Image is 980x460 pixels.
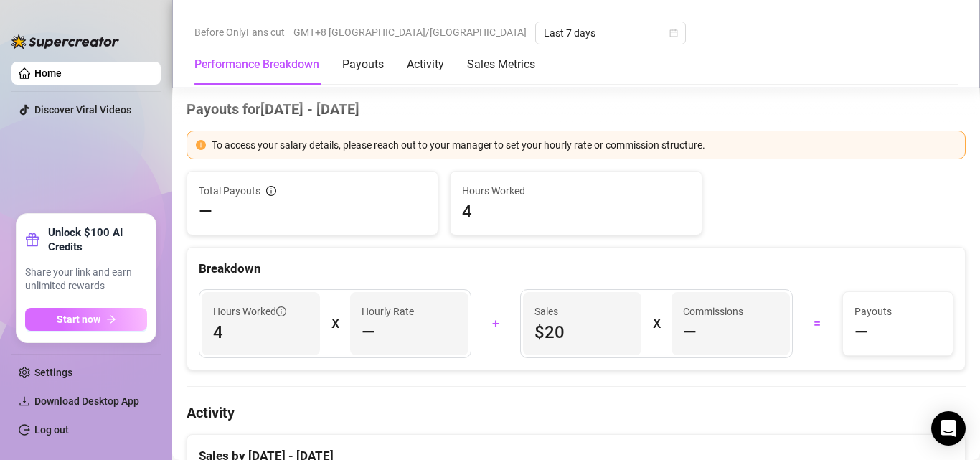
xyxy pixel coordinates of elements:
span: Payouts [854,304,941,319]
a: Log out [34,424,69,436]
div: Payouts [342,56,384,73]
div: Activity [407,56,444,73]
div: Open Intercom Messenger [931,411,966,446]
span: Start now [57,314,100,325]
span: 4 [462,200,689,223]
span: arrow-right [106,314,116,324]
h4: Payouts for [DATE] - [DATE] [187,99,966,119]
div: To access your salary details, please reach out to your manager to set your hourly rate or commis... [212,137,956,153]
img: logo-BBDzfeDw.svg [11,34,119,49]
strong: Unlock $100 AI Credits [48,225,147,254]
h4: Activity [187,403,966,423]
span: info-circle [276,306,286,316]
span: — [362,321,375,344]
span: $20 [534,321,630,344]
span: gift [25,233,39,247]
span: — [683,321,697,344]
article: Commissions [683,304,743,319]
span: GMT+8 [GEOGRAPHIC_DATA]/[GEOGRAPHIC_DATA] [293,22,527,43]
span: — [854,321,868,344]
span: calendar [669,29,678,37]
div: Sales Metrics [467,56,535,73]
span: download [19,395,30,407]
span: exclamation-circle [196,140,206,150]
div: X [653,312,660,335]
span: 4 [213,321,308,344]
span: Before OnlyFans cut [194,22,285,43]
span: Share your link and earn unlimited rewards [25,266,147,294]
span: Sales [534,304,630,319]
span: info-circle [266,186,276,196]
a: Discover Viral Videos [34,104,131,116]
span: — [199,200,212,223]
div: Performance Breakdown [194,56,319,73]
div: Breakdown [199,259,953,278]
a: Settings [34,367,72,378]
button: Start nowarrow-right [25,308,147,331]
div: + [480,312,512,335]
div: X [331,312,339,335]
div: = [801,312,834,335]
span: Download Desktop App [34,395,139,407]
a: Home [34,67,62,79]
span: Hours Worked [213,304,286,319]
article: Hourly Rate [362,304,414,319]
span: Hours Worked [462,183,689,199]
span: Total Payouts [199,183,260,199]
span: Last 7 days [544,22,677,44]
